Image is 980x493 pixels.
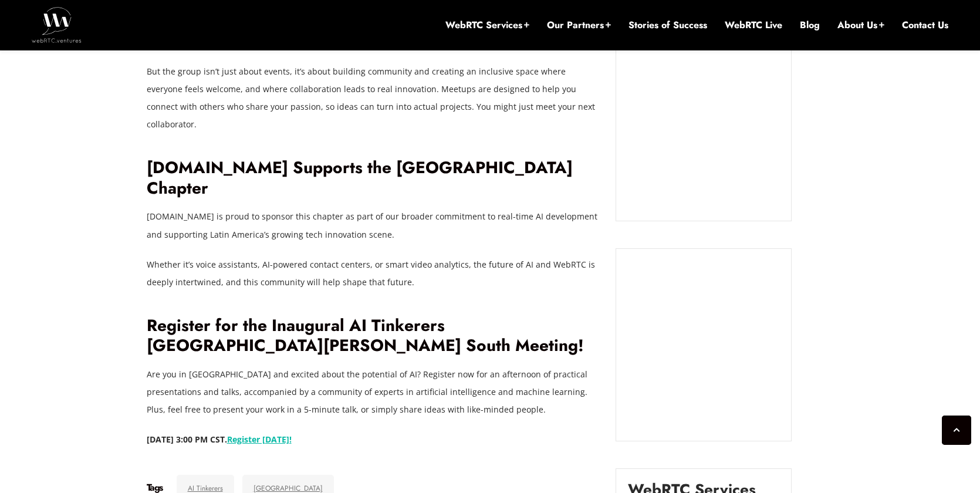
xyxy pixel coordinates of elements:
p: Whether it’s voice assistants, AI-powered contact centers, or smart video analytics, the future o... [147,256,599,291]
p: [DOMAIN_NAME] is proud to sponsor this chapter as part of our broader commitment to real-time AI ... [147,208,599,243]
a: About Us [837,19,884,32]
h2: [DOMAIN_NAME] Supports the [GEOGRAPHIC_DATA] Chapter [147,158,599,198]
p: But the group isn’t just about events, it’s about building community and creating an inclusive sp... [147,63,599,133]
a: Stories of Success [628,19,707,32]
iframe: Embedded CTA [628,46,779,209]
a: Register [DATE]! [227,434,292,445]
a: Our Partners [547,19,611,32]
p: Are you in [GEOGRAPHIC_DATA] and excited about the potential of AI? Register now for an afternoon... [147,366,599,418]
a: WebRTC Services [445,19,529,32]
strong: [DATE] 3:00 PM CST. [147,434,292,445]
h2: Register for the Inaugural AI Tinkerers [GEOGRAPHIC_DATA][PERSON_NAME] South Meeting! [147,316,599,356]
a: Blog [800,19,820,32]
a: WebRTC Live [725,19,782,32]
img: WebRTC.ventures [32,7,82,42]
iframe: Embedded CTA [628,261,779,428]
a: Contact Us [902,19,948,32]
